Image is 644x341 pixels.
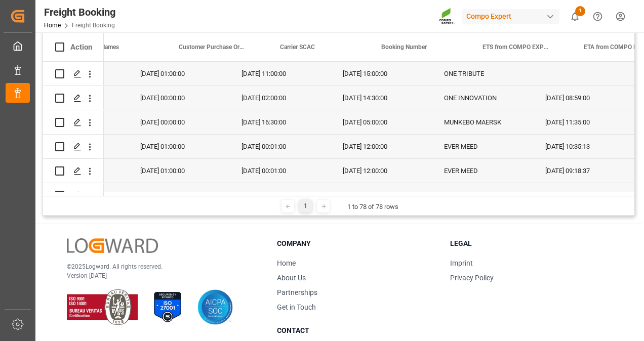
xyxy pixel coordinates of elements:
a: Privacy Policy [450,274,494,282]
span: 1 [575,6,585,16]
button: Compo Expert [462,7,563,26]
div: Press SPACE to select this row. [43,135,104,159]
a: Partnerships [277,288,317,296]
div: [DATE] 01:00:00 [128,62,229,86]
button: Help Center [586,5,609,28]
h3: Company [277,238,437,249]
div: Freight Booking [44,5,115,20]
img: Logward Logo [67,238,158,253]
span: Booking Number [381,44,427,51]
div: Press SPACE to select this row. [43,62,104,86]
div: [DATE] 14:30:00 [331,86,432,110]
a: Imprint [450,259,473,267]
img: Screenshot%202023-09-29%20at%2010.02.21.png_1712312052.png [439,8,455,25]
div: 1 to 78 of 78 rows [347,202,398,212]
div: [DATE] 16:30:00 [229,110,331,134]
div: 1 [299,200,312,212]
a: Get in Touch [277,303,316,311]
a: About Us [277,274,306,282]
a: Home [44,22,61,29]
div: [DATE] 01:00:00 [128,135,229,158]
div: MUNKEBO MAERSK [432,110,533,134]
div: [DATE] 18:00:00 [331,183,432,207]
div: [DATE] 09:18:37 [533,159,634,183]
div: EVER MEED [432,159,533,183]
a: Home [277,259,296,267]
div: [DATE] 00:00:00 [128,86,229,110]
div: [DATE] 11:35:00 [533,110,634,134]
div: [DATE] 15:00:00 [331,62,432,86]
div: [DATE] 10:35:13 [533,135,634,158]
span: Carrier SCAC [280,44,315,51]
div: Press SPACE to select this row. [43,159,104,183]
div: Action [70,42,92,52]
div: [DATE] 00:01:00 [229,135,331,158]
div: [DATE] 12:00:00 [331,135,432,158]
p: Version [DATE] [67,271,252,280]
div: [DATE] 12:00:00 [331,159,432,183]
button: show 1 new notifications [563,5,586,28]
div: [DATE] 00:01:00 [229,159,331,183]
div: Press SPACE to select this row. [43,86,104,110]
div: [DATE] 11:00:00 [229,62,331,86]
div: Press SPACE to select this row. [43,110,104,135]
div: Compo Expert [462,9,559,24]
div: [DATE] 00:00:00 [128,110,229,134]
div: [DATE] 02:00:00 [229,86,331,110]
img: AICPA SOC [197,289,233,325]
div: [DATE] 08:59:00 [533,86,634,110]
div: ONE INNOVATION [432,86,533,110]
div: [DATE] 08:54:00 [533,183,634,207]
div: ONE TRIBUTE [432,62,533,86]
img: ISO 27001 Certification [150,289,185,325]
div: [DATE] 05:00:00 [331,110,432,134]
div: [DATE] 00:00:00 [128,183,229,207]
span: ETS from COMPO EXPERT [482,44,550,51]
div: Press SPACE to select this row. [43,183,104,207]
h3: Contact [277,325,437,336]
h3: Legal [450,238,611,249]
div: EVER MEED [432,135,533,158]
span: Customer Purchase Order Numbers [179,44,247,51]
img: ISO 9001 & ISO 14001 Certification [67,289,138,325]
p: © 2025 Logward. All rights reserved. [67,262,252,271]
div: [DATE] 14:00:00 [229,183,331,207]
div: MSC [PERSON_NAME] [432,183,533,207]
div: [DATE] 01:00:00 [128,159,229,183]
